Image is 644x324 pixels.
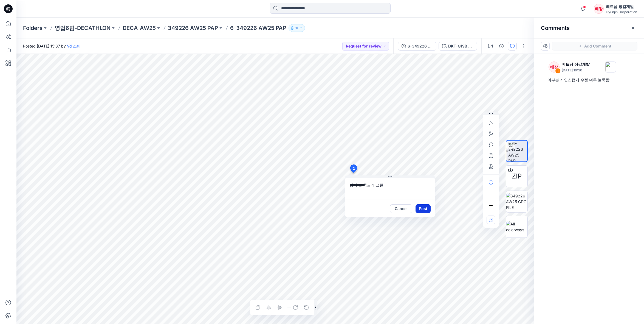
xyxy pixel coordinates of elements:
a: DECA-AW25 [123,24,156,32]
div: Hyunjin Corporation [606,10,637,14]
p: 6-349226 AW25 PAP [230,24,286,32]
button: Details [497,42,506,51]
button: Post [416,204,431,213]
a: 349226 AW25 PAP [168,24,218,32]
p: 11 [295,25,298,31]
button: 11 [289,24,305,32]
button: Add Comment [552,42,637,51]
img: 6-349226 AW25 PAP [508,141,527,161]
div: 베장 [549,62,560,72]
img: 349226 AW25 CDC FILE [506,193,527,210]
a: Vd 소팀 [67,44,81,48]
div: 베장 [594,4,604,14]
button: 6-349226 AW25 PAP [398,42,436,51]
div: 1 [555,68,561,74]
button: DKT-G19B BLUE [439,42,477,51]
span: Posted [DATE] 15:37 by [23,43,81,49]
a: Folders [23,24,43,32]
div: 베트남 장갑개발 [606,3,637,10]
p: [DATE] 16:20 [562,68,590,73]
div: 이부분 자연스럽게 수정 너무 불룩함 [547,77,631,83]
p: 베트남 장갑개발 [562,61,590,68]
button: Cancel [390,204,412,213]
span: 2 [353,166,355,171]
div: DKT-G19B BLUE [448,43,473,49]
a: 영업6팀-DECATHLON [55,24,111,32]
span: ZIP [512,171,522,181]
img: All colorways [506,221,527,233]
h2: Comments [541,25,570,31]
div: 6-349226 AW25 PAP [408,43,433,49]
